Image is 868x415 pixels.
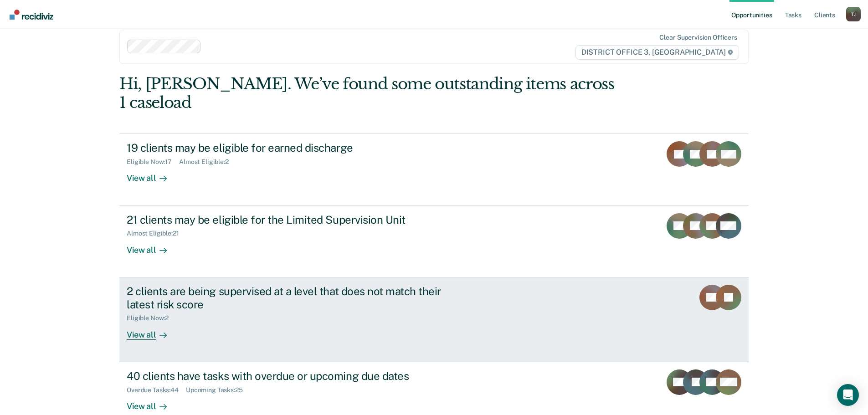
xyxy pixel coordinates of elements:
[127,369,447,383] div: 40 clients have tasks with overdue or upcoming due dates
[127,314,176,322] div: Eligible Now : 2
[127,322,178,340] div: View all
[119,277,749,362] a: 2 clients are being supervised at a level that does not match their latest risk scoreEligible Now...
[127,158,179,166] div: Eligible Now : 17
[119,206,749,277] a: 21 clients may be eligible for the Limited Supervision UnitAlmost Eligible:21View all
[127,230,186,237] div: Almost Eligible : 21
[119,133,749,205] a: 19 clients may be eligible for earned dischargeEligible Now:17Almost Eligible:2View all
[127,394,178,411] div: View all
[186,386,250,394] div: Upcoming Tasks : 25
[127,237,178,255] div: View all
[846,7,861,21] button: Profile dropdown button
[10,10,53,20] img: Recidiviz
[127,166,178,184] div: View all
[119,75,623,112] div: Hi, [PERSON_NAME]. We’ve found some outstanding items across 1 caseload
[846,7,861,21] div: T J
[837,384,859,406] div: Open Intercom Messenger
[575,45,739,60] span: DISTRICT OFFICE 3, [GEOGRAPHIC_DATA]
[127,213,447,226] div: 21 clients may be eligible for the Limited Supervision Unit
[127,141,447,154] div: 19 clients may be eligible for earned discharge
[127,285,447,311] div: 2 clients are being supervised at a level that does not match their latest risk score
[127,386,186,394] div: Overdue Tasks : 44
[179,158,236,166] div: Almost Eligible : 2
[659,34,737,41] div: Clear supervision officers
